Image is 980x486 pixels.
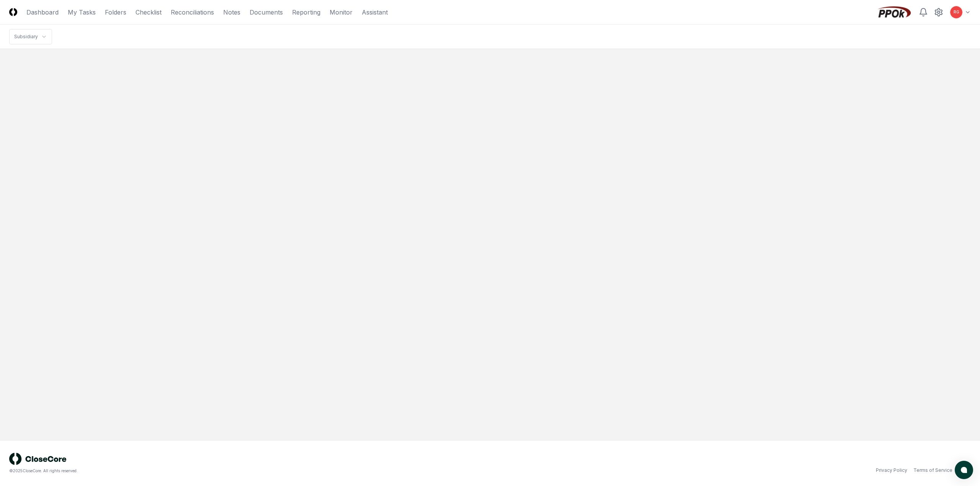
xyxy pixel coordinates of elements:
a: Documents [250,8,283,17]
img: logo [9,453,67,465]
button: atlas-launcher [955,461,973,479]
a: Terms of Service [913,467,952,474]
a: Monitor [330,8,353,17]
a: My Tasks [68,8,96,17]
a: Folders [105,8,126,17]
a: Privacy Policy [876,467,907,474]
div: Subsidiary [14,33,38,40]
a: Checklist [136,8,162,17]
a: Notes [223,8,240,17]
span: RG [954,9,959,15]
a: Reconciliations [171,8,214,17]
a: Reporting [292,8,320,17]
div: © 2025 CloseCore. All rights reserved. [9,468,490,474]
img: PPOk logo [876,6,913,18]
button: RG [949,5,963,19]
a: Assistant [362,8,388,17]
a: Dashboard [26,8,59,17]
img: Logo [9,8,17,16]
nav: breadcrumb [9,29,52,44]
